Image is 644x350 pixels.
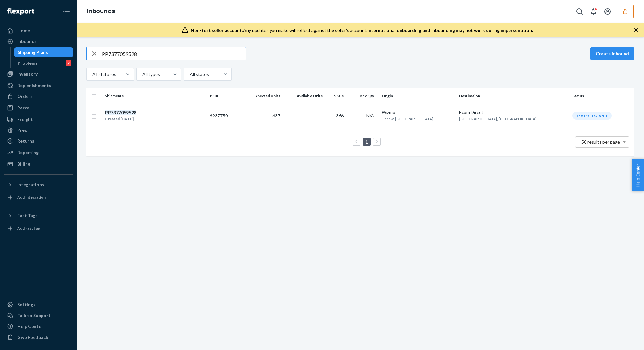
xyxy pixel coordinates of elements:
div: Prep [17,127,27,133]
span: Non-test seller account: [191,27,243,33]
span: 50 results per page [581,139,620,145]
em: PP7377059528 [105,110,136,115]
div: Inventory [17,71,38,77]
img: Flexport logo [7,8,34,15]
span: International onboarding and inbounding may not work during impersonation. [367,27,533,33]
a: Replenishments [4,80,73,91]
a: Add Fast Tag [4,223,73,234]
button: Fast Tags [4,211,73,221]
input: All states [189,71,190,78]
button: Talk to Support [4,310,73,321]
th: Expected Units [239,88,283,104]
th: Status [570,88,634,104]
th: Shipments [102,88,207,104]
th: SKUs [325,88,349,104]
button: Close Navigation [60,5,73,18]
div: Add Fast Tag [17,226,40,231]
a: Inbounds [4,36,73,47]
div: Reporting [17,149,39,156]
div: Home [17,27,30,34]
a: Reporting [4,147,73,158]
th: PO# [207,88,239,104]
span: 366 [336,113,344,118]
button: Integrations [4,180,73,190]
a: Inventory [4,69,73,79]
span: — [319,113,323,118]
button: Open account menu [601,5,614,18]
a: Help Center [4,321,73,331]
th: Box Qty [349,88,379,104]
div: Give Feedback [17,334,48,340]
div: Created [DATE] [105,116,136,122]
button: Help Center [632,159,644,191]
div: Problems [18,60,38,66]
a: Settings [4,300,73,310]
div: Any updates you make will reflect against the seller's account. [191,27,533,34]
input: All types [142,71,142,78]
div: Wizmo [382,109,454,115]
a: Returns [4,136,73,146]
div: 7 [66,60,71,66]
div: Returns [17,138,34,144]
span: 637 [272,113,280,118]
div: Add Integration [17,195,46,200]
a: Inbounds [87,8,115,15]
input: All statuses [92,71,92,78]
div: Help Center [17,323,43,330]
div: Talk to Support [17,312,50,319]
button: Give Feedback [4,332,73,342]
div: Replenishments [17,82,51,89]
div: Inbounds [17,38,37,45]
span: N/A [366,113,374,118]
a: Freight [4,114,73,124]
th: Available Units [283,88,325,104]
a: Shipping Plans [14,47,73,57]
div: Orders [17,93,33,100]
div: Integrations [17,182,44,188]
div: Parcel [17,105,31,111]
a: Prep [4,125,73,135]
a: Add Integration [4,192,73,203]
input: Search inbounds by name, destination, msku... [102,47,246,60]
span: [GEOGRAPHIC_DATA], [GEOGRAPHIC_DATA] [459,116,537,121]
button: Open Search Box [573,5,586,18]
td: 9937750 [207,104,239,128]
button: Open notifications [587,5,600,18]
a: Parcel [4,103,73,113]
div: Freight [17,116,33,123]
button: Create inbound [590,47,634,60]
div: Ecom Direct [459,109,567,115]
div: Fast Tags [17,212,38,219]
div: Billing [17,161,30,167]
a: Page 1 is your current page [364,139,369,145]
th: Origin [379,88,457,104]
a: Billing [4,159,73,169]
th: Destination [456,88,570,104]
div: Ready to ship [572,112,612,120]
ol: breadcrumbs [82,2,120,21]
a: Home [4,26,73,36]
a: Orders [4,91,73,101]
div: Shipping Plans [18,49,48,56]
a: Problems7 [14,58,73,68]
div: Settings [17,302,35,308]
span: Depew, [GEOGRAPHIC_DATA] [382,116,433,121]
